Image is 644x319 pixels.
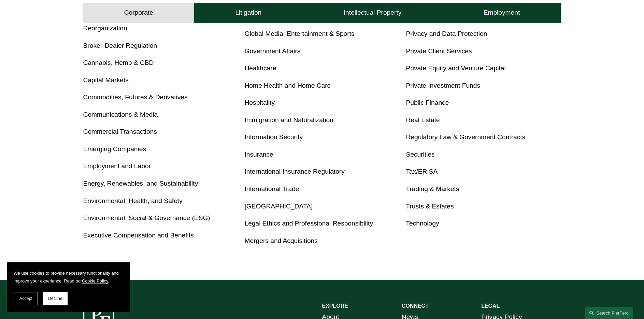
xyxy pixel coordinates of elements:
section: Cookie banner [7,262,130,312]
a: Mergers and Acquisitions [245,237,318,244]
a: Commercial Transactions [83,128,157,135]
span: Decline [48,296,62,301]
strong: LEGAL [481,303,500,309]
a: Executive Compensation and Benefits [83,232,194,239]
a: Commodities, Futures & Derivatives [83,93,188,101]
h4: Litigation [235,9,261,17]
a: Employment and Labor [83,162,151,170]
a: Trading & Markets [406,185,459,192]
a: Capital Markets [83,76,129,84]
a: Environmental, Health, and Safety [83,197,183,204]
a: Global Media, Entertainment & Sports [245,30,355,37]
h4: Employment [484,9,520,17]
a: Privacy and Data Protection [406,30,487,37]
a: Tax/ERISA [406,168,438,175]
a: Emerging Companies [83,145,146,153]
a: Healthcare [245,64,276,72]
a: Hospitality [245,99,275,106]
a: Regulatory Law & Government Contracts [406,133,525,141]
a: Insurance [245,151,273,158]
a: Immigration and Naturalization [245,116,333,124]
a: International Trade [245,185,299,192]
a: Broker-Dealer Regulation [83,42,157,49]
a: Private Client Services [406,47,472,55]
a: Technology [406,220,439,227]
a: Environmental, Social & Governance (ESG) [83,214,210,221]
strong: CONNECT [402,303,429,309]
a: Government Affairs [245,47,301,55]
p: We use cookies to provide necessary functionality and improve your experience. Read our . [14,269,123,285]
button: Accept [14,292,38,305]
a: Information Security [245,133,303,141]
span: Accept [19,296,32,301]
a: Private Equity and Venture Capital [406,64,505,72]
a: Communications & Media [83,111,158,118]
a: Real Estate [406,116,440,124]
h4: Intellectual Property [344,9,402,17]
a: Private Investment Funds [406,82,480,89]
a: Legal Ethics and Professional Responsibility [245,220,373,227]
a: International Insurance Regulatory [245,168,345,175]
h4: Corporate [124,9,153,17]
a: Trusts & Estates [406,203,454,210]
a: Home Health and Home Care [245,82,331,89]
a: Public Finance [406,99,449,106]
a: Energy, Renewables, and Sustainability [83,180,198,187]
a: Search this site [585,307,633,319]
button: Decline [43,292,68,305]
a: Cookie Policy [82,278,108,284]
a: Securities [406,151,434,158]
strong: EXPLORE [322,303,348,309]
a: Cannabis, Hemp & CBD [83,59,154,66]
a: [GEOGRAPHIC_DATA] [245,203,313,210]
